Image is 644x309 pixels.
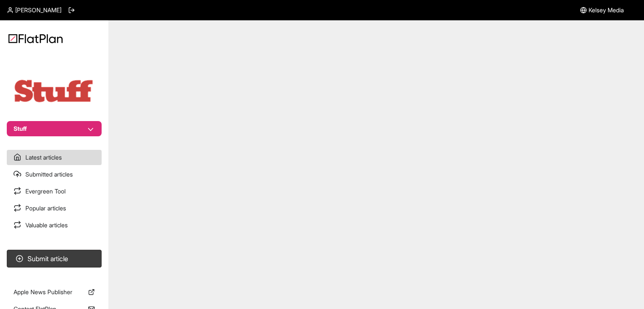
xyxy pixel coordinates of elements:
a: Apple News Publisher [7,284,102,300]
button: Stuff [7,121,102,136]
a: Submitted articles [7,167,102,182]
img: Logo [8,34,63,43]
span: Kelsey Media [589,6,624,14]
a: Popular articles [7,201,102,216]
span: [PERSON_NAME] [15,6,61,14]
button: Submit article [7,250,102,268]
a: [PERSON_NAME] [7,6,61,14]
img: Publication Logo [12,78,97,104]
a: Valuable articles [7,218,102,233]
a: Evergreen Tool [7,184,102,199]
a: Latest articles [7,150,102,165]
